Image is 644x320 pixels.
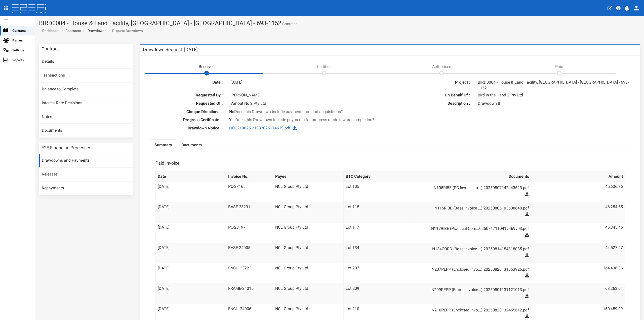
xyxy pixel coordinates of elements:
[474,101,634,106] div: Drawdown 8
[39,83,133,96] a: Balance to Complete
[343,202,414,222] td: Lot 115
[226,263,273,283] td: ENCL- 23222
[531,182,625,202] td: 45,636.36
[474,92,634,98] div: Bird in the Hand 2 Pty Ltd
[343,243,414,263] td: Lot 134
[531,202,625,222] td: 46,254.55
[143,47,198,52] h3: Drawdown Request: [DATE]
[39,55,133,68] a: Details
[555,64,563,69] span: Paid
[273,171,343,182] th: Payee
[531,243,625,263] td: 44,527.27
[226,171,273,182] th: Invoice No.
[421,184,529,192] a: N105RIBE (PC Invoice Lo...) 20250807142443623.pdf
[65,28,81,33] a: Contracts
[143,117,225,123] label: Progress Certificate :
[39,182,133,195] a: Repayments
[226,283,273,304] td: FRAME-24015
[12,28,31,33] span: Contracts
[39,69,133,82] a: Transactions
[226,202,273,222] td: BASE-23231
[394,101,474,106] label: Description :
[317,64,332,69] span: Certified
[199,64,215,69] span: Received
[40,28,60,33] a: Dashboard
[42,47,59,51] h3: Contract
[343,171,414,182] th: BTC Category
[273,243,343,263] td: NCL Group Pty Ltd
[273,263,343,283] td: NCL Group Pty Ltd
[39,154,133,167] a: Drawdowns and Payments
[273,202,343,222] td: NCL Group Pty Ltd
[40,29,60,33] span: Dashboard
[156,243,226,263] td: [DATE]
[156,263,226,283] td: [DATE]
[227,101,387,106] div: Vanout No 2 Pty Ltd
[147,80,227,85] label: Date :
[143,125,225,131] label: Drawdown Notice :
[42,146,91,150] h3: E2E Financing Processes
[421,225,529,233] a: N117RIBE (Practical Com...0250717110419469v03.pdf
[273,283,343,304] td: NCL Group Pty Ltd
[150,139,176,152] a: Summary
[147,92,227,98] label: Requested By :
[281,22,297,26] small: Contract
[39,20,640,26] h1: BIRD0004 - House & Land Facility, [GEOGRAPHIC_DATA] - [GEOGRAPHIC_DATA] - 693-1152
[156,222,226,243] td: [DATE]
[156,283,226,304] td: [DATE]
[421,286,529,294] a: N209PEPP (Frame Invoice...) 20250801131121013.pdf
[432,64,451,69] span: Authorised
[421,204,529,212] a: N115RIBE (Base Invoice ...) 20250805103608640.pdf
[225,109,555,115] div: No
[154,142,172,148] label: Summary
[147,101,227,106] label: Requested Of :
[156,202,226,222] td: [DATE]
[226,182,273,202] td: PC-23165
[156,171,226,182] th: Date
[227,80,387,85] div: [DATE]
[394,92,474,98] label: On Behalf Of :
[39,110,133,124] a: Notes
[474,80,634,91] div: BIRD0004 - House & Land Facility, [GEOGRAPHIC_DATA] - [GEOGRAPHIC_DATA] - 693-1152
[414,171,531,182] th: Documents
[343,182,414,202] td: Lot 105
[143,109,225,115] label: Cheque Directions :
[235,117,374,122] span: Does this Drawdown include payments for progress made toward completion?
[273,182,343,202] td: NCL Group Pty Ltd
[156,182,226,202] td: [DATE]
[39,124,133,137] a: Documents
[229,126,291,130] a: DOC210825-21082025174619.pdf
[12,57,31,63] span: Reports
[88,28,106,33] a: Drawdowns
[531,222,625,243] td: 45,345.45
[273,222,343,243] td: NCL Group Pty Ltd
[226,243,273,263] td: BASE-24005
[181,142,202,148] label: Documents
[227,92,387,98] div: [PERSON_NAME]
[421,265,529,273] a: N207PEPP (Enclosed Invo...) 20250820131353926.pdf
[39,168,133,181] a: Releases
[421,306,529,314] a: N210PEPP (Enclosed Invo...) 20250820132455612.pdf
[155,161,180,165] h3: Paid Invoice
[343,283,414,304] td: Lot 209
[39,96,133,110] a: Interest Rate Decisions
[107,28,143,33] li: Request Drawdown
[531,283,625,304] td: 68,263.64
[531,171,625,182] th: Amount
[12,38,31,43] span: Parties
[12,47,31,53] span: Settings
[343,263,414,283] td: Lot 207
[226,222,273,243] td: PC-23197
[394,80,474,85] label: Project :
[343,222,414,243] td: Lot 117
[531,263,625,283] td: 164,436.36
[225,117,555,123] div: Yes
[421,245,529,253] a: N134CORD (Base Invoice ...) 20250814154318085.pdf
[177,139,206,152] a: Documents
[234,109,343,114] span: Does this Drawdown include payments for land acquisitions?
